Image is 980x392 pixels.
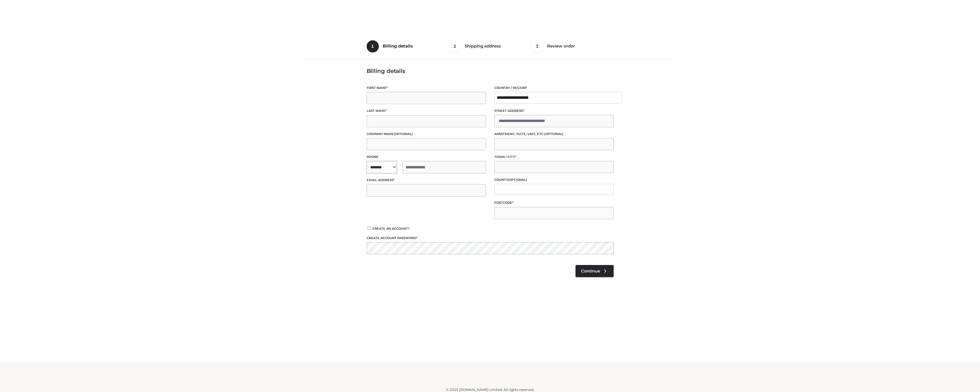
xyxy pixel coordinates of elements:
h3: Billing details [367,68,614,74]
label: Postcode [494,200,614,205]
label: County [494,177,614,182]
span: Continue [581,269,600,274]
label: Phone [367,154,486,160]
span: 1 [367,40,379,52]
label: Create account password [367,235,614,241]
label: Apartment, suite, unit, etc. [494,131,614,137]
span: 2 [449,40,461,52]
span: (optional) [544,132,563,136]
label: Street address [494,108,614,113]
span: Billing details [383,43,413,49]
input: Create an account? [367,226,372,230]
span: (optional) [394,132,413,136]
label: Last name [367,108,486,113]
label: Email address [367,178,486,183]
label: Country / Region [494,85,614,91]
span: Shipping address [465,43,501,49]
a: Continue [576,265,614,277]
span: Create an account? [372,227,410,231]
span: 3 [531,40,543,52]
label: Town / City [494,154,614,160]
label: First name [367,85,486,91]
label: Company name [367,131,486,137]
span: (optional) [508,178,527,182]
span: Review order [547,43,575,49]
